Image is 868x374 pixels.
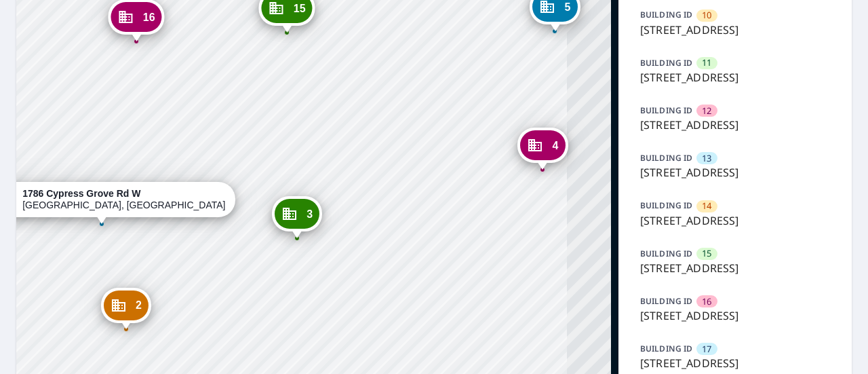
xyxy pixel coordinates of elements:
[640,200,692,211] p: BUILDING ID
[517,128,568,170] div: Dropped pin, building 4, Commercial property, 1762 Cypress Grove Rd W Sherman, TX 75092
[640,212,830,229] p: [STREET_ADDRESS]
[702,152,711,165] span: 13
[640,164,830,181] p: [STREET_ADDRESS]
[702,9,711,22] span: 10
[640,22,830,38] p: [STREET_ADDRESS]
[272,196,322,238] div: Dropped pin, building 3, Commercial property, 1782 Cypress Grove Rd W Sherman, TX 75092
[640,69,830,86] p: [STREET_ADDRESS]
[307,209,313,219] span: 3
[564,2,570,12] span: 5
[702,56,711,69] span: 11
[702,295,711,308] span: 16
[640,295,692,307] p: BUILDING ID
[640,105,692,116] p: BUILDING ID
[640,248,692,259] p: BUILDING ID
[702,200,711,212] span: 14
[294,3,306,14] span: 15
[640,355,830,371] p: [STREET_ADDRESS]
[702,105,711,117] span: 12
[640,57,692,69] p: BUILDING ID
[143,12,155,22] span: 16
[640,343,692,354] p: BUILDING ID
[22,188,140,199] strong: 1786 Cypress Grove Rd W
[552,141,558,151] span: 4
[101,288,151,330] div: Dropped pin, building 2, Commercial property, 1786 Cypress Grove Rd W Sherman, TX 75092
[136,300,142,310] span: 2
[702,247,711,260] span: 15
[640,260,830,276] p: [STREET_ADDRESS]
[640,307,830,324] p: [STREET_ADDRESS]
[22,188,226,211] div: [GEOGRAPHIC_DATA], [GEOGRAPHIC_DATA] 75092
[702,343,711,356] span: 17
[640,152,692,164] p: BUILDING ID
[640,117,830,133] p: [STREET_ADDRESS]
[640,9,692,20] p: BUILDING ID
